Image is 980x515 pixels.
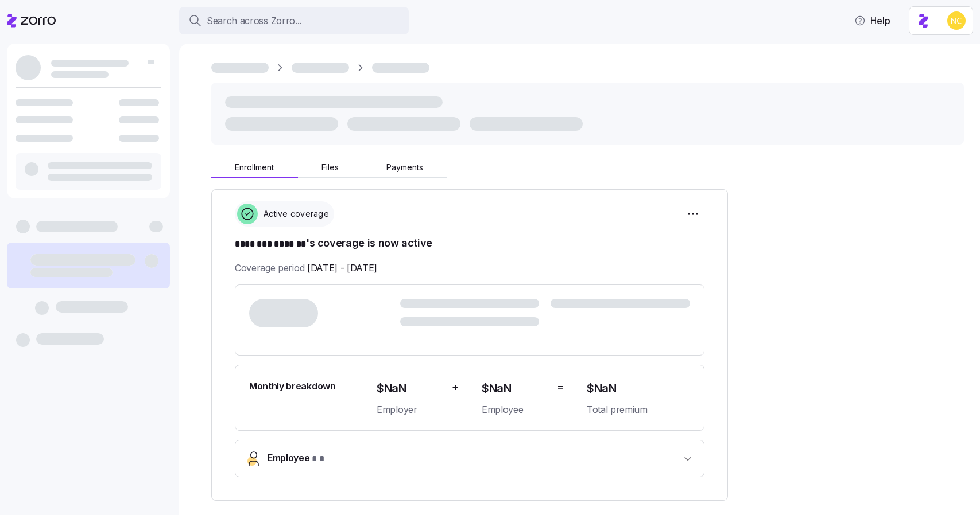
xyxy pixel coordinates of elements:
[386,163,423,171] span: Payments
[207,14,301,28] span: Search across Zorro...
[235,236,704,252] h1: 's coverage is now active
[235,163,274,171] span: Enrollment
[260,208,329,220] span: Active coverage
[482,379,548,398] span: $NaN
[587,403,690,417] span: Total premium
[268,451,324,466] span: Employee
[482,403,548,417] span: Employee
[557,379,564,396] span: =
[249,379,336,393] span: Monthly breakdown
[845,9,900,32] button: Help
[235,440,704,477] button: Employee* *
[179,7,409,34] button: Search across Zorro...
[587,379,690,398] span: $NaN
[307,261,377,275] span: [DATE] - [DATE]
[854,14,890,28] span: Help
[321,163,339,171] span: Files
[377,379,443,398] span: $NaN
[235,261,377,275] span: Coverage period
[377,403,443,417] span: Employer
[452,379,459,396] span: +
[947,11,966,30] img: e03b911e832a6112bf72643c5874f8d8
